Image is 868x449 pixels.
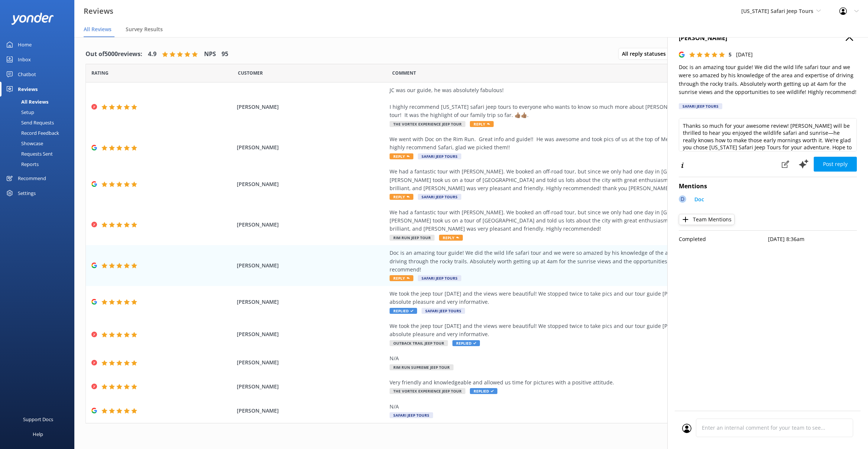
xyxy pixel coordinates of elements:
a: Setup [4,107,74,117]
div: We took the jeep tour [DATE] and the views were beautiful! We stopped twice to take pics and our ... [390,322,728,339]
h4: 95 [222,49,228,59]
div: Chatbot [18,67,36,82]
span: All reply statuses [622,50,670,58]
span: Reply [470,121,494,127]
span: Outback Trail Jeep Tour [390,340,448,346]
span: The Vortex Experience Jeep Tour [390,388,465,394]
p: [DATE] [736,51,753,59]
span: [PERSON_NAME] [237,358,386,367]
span: [PERSON_NAME] [237,407,386,415]
span: [PERSON_NAME] [237,180,386,188]
span: [PERSON_NAME] [237,143,386,152]
span: Replied [470,388,497,394]
span: [PERSON_NAME] [237,103,386,111]
div: Help [33,427,43,442]
div: Settings [18,186,36,201]
h4: Mentions [679,182,857,191]
button: Post reply [814,157,857,172]
span: Replied [452,340,480,346]
span: Safari Jeep Tours [418,194,461,200]
a: Reports [4,159,74,169]
p: [DATE] 8:36am [768,235,857,243]
div: D [679,195,686,203]
h4: [PERSON_NAME] [679,33,857,43]
span: [PERSON_NAME] [237,383,386,391]
span: All Reviews [84,26,112,33]
span: Survey Results [126,26,163,33]
div: Requests Sent [4,149,53,159]
span: [PERSON_NAME] [237,221,386,229]
div: Safari Jeep Tours [679,103,722,109]
div: Support Docs [23,412,53,427]
div: Home [18,37,32,52]
span: Safari Jeep Tours [418,153,461,159]
button: Close [846,33,853,42]
span: Question [392,69,416,77]
span: Reply [390,153,413,159]
span: Rim Run Supreme Jeep Tour [390,364,454,370]
div: Record Feedback [4,128,59,138]
div: Doc is an amazing tour guide! We did the wild life safari tour and we were so amazed by his knowl... [390,249,728,274]
div: We had a fantastic tour with [PERSON_NAME]. We booked an off-road tour, but since we only had one... [390,208,728,233]
a: Send Requests [4,117,74,128]
div: Send Requests [4,117,54,128]
div: JC was our guide, he was absolutely fabulous! I highly recommend [US_STATE] safari jeep tours to ... [390,86,728,120]
div: Reviews [18,82,38,97]
span: Reply [390,275,413,281]
a: Showcase [4,138,74,149]
span: Date [91,69,109,77]
p: Doc [694,195,704,204]
span: Reply [390,194,413,200]
a: Doc [691,195,704,205]
span: [PERSON_NAME] [237,261,386,270]
img: yonder-white-logo.png [11,13,54,25]
h4: 4.9 [148,49,157,59]
span: Safari Jeep Tours [422,308,465,314]
div: We had a fantastic tour with [PERSON_NAME]. We booked an off-road tour, but since we only had one... [390,167,728,192]
div: Setup [4,107,34,117]
div: We went with Doc on the Rim Run. Great info and guide!! He was awesome and took pics of us at the... [390,135,728,152]
span: [PERSON_NAME] [237,330,386,338]
div: Showcase [4,138,43,149]
div: N/A [390,354,728,362]
a: Requests Sent [4,149,74,159]
span: Safari Jeep Tours [418,275,461,281]
span: Reply [439,235,463,241]
span: The Vortex Experience Jeep Tour [390,121,465,127]
span: 5 [729,51,732,58]
p: Completed [679,235,768,243]
h4: NPS [204,49,216,59]
span: Safari Jeep Tours [390,412,433,418]
h4: Out of 5000 reviews: [85,49,142,59]
div: Recommend [18,171,46,186]
div: Reports [4,159,39,169]
span: Rim Run Jeep Tour [390,235,435,241]
span: Replied [390,308,417,314]
span: [US_STATE] Safari Jeep Tours [741,7,813,14]
a: Record Feedback [4,128,74,138]
span: [PERSON_NAME] [237,298,386,306]
div: All Reviews [4,97,48,107]
div: We took the jeep tour [DATE] and the views were beautiful! We stopped twice to take pics and our ... [390,290,728,306]
h3: Reviews [84,5,113,17]
p: Doc is an amazing tour guide! We did the wild life safari tour and we were so amazed by his knowl... [679,63,857,97]
span: Date [238,69,263,77]
div: Very friendly and knowledgeable and allowed us time for pictures with a positive attitude. [390,378,728,387]
textarea: Thanks so much for your awesome review! [PERSON_NAME] will be thrilled to hear you enjoyed the wi... [679,118,857,152]
img: user_profile.svg [682,424,691,433]
a: All Reviews [4,97,74,107]
div: Inbox [18,52,31,67]
button: Team Mentions [679,214,735,225]
div: N/A [390,403,728,411]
